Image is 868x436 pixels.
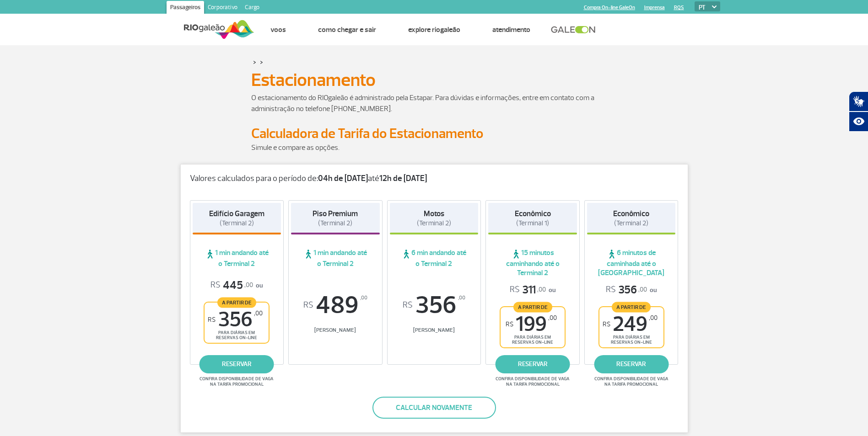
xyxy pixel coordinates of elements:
a: Como chegar e sair [318,25,376,34]
strong: Motos [424,209,444,218]
span: 199 [506,314,557,335]
a: Explore RIOgaleão [408,25,460,34]
strong: 04h de [DATE] [318,173,368,184]
a: RQS [674,5,684,11]
span: para diárias em reservas on-line [607,335,656,345]
span: (Terminal 2) [614,219,648,228]
p: ou [606,283,657,297]
span: A partir de [513,302,552,312]
sup: ,00 [254,309,263,317]
button: Calcular novamente [372,397,496,419]
span: A partir de [217,297,256,308]
strong: Piso Premium [313,209,358,218]
span: (Terminal 2) [220,219,254,228]
span: 356 [606,283,647,297]
a: Cargo [241,1,263,16]
div: Plugin de acessibilidade da Hand Talk. [849,91,868,132]
a: reservar [199,355,274,373]
a: Passageiros [167,1,204,16]
a: Atendimento [492,25,530,34]
sup: ,00 [548,314,557,322]
span: (Terminal 1) [516,219,549,228]
span: Confira disponibilidade de vaga na tarifa promocional [494,376,571,387]
button: Abrir tradutor de língua de sinais. [849,91,868,112]
strong: 12h de [DATE] [379,173,427,184]
sup: ,00 [649,314,658,322]
span: (Terminal 2) [318,219,352,228]
a: > [260,57,263,67]
span: 1 min andando até o Terminal 2 [193,248,281,268]
span: [PERSON_NAME] [291,327,380,334]
sup: R$ [208,316,216,324]
a: reservar [594,355,669,373]
a: Compra On-line GaleOn [584,5,635,11]
sup: ,00 [458,293,465,303]
span: [PERSON_NAME] [390,327,479,334]
p: O estacionamento do RIOgaleão é administrado pela Estapar. Para dúvidas e informações, entre em c... [251,92,617,114]
sup: R$ [403,300,413,310]
span: 1 min andando até o Terminal 2 [291,248,380,268]
span: 489 [291,293,380,318]
p: ou [210,278,263,292]
p: ou [510,283,555,297]
span: para diárias em reservas on-line [212,330,261,340]
strong: Edifício Garagem [209,209,264,218]
strong: Econômico [515,209,551,218]
span: 356 [208,309,263,330]
span: (Terminal 2) [417,219,451,228]
strong: Econômico [613,209,649,218]
sup: R$ [603,320,610,328]
span: 249 [603,314,658,335]
a: reservar [496,355,570,373]
sup: R$ [303,300,313,310]
h1: Estacionamento [251,72,617,88]
p: Simule e compare as opções. [251,142,617,153]
p: Valores calculados para o período de: até [190,174,679,184]
span: 311 [510,283,546,297]
span: Confira disponibilidade de vaga na tarifa promocional [198,376,275,387]
span: para diárias em reservas on-line [508,335,557,345]
span: Confira disponibilidade de vaga na tarifa promocional [593,376,670,387]
sup: R$ [506,320,513,328]
sup: ,00 [360,293,367,303]
span: A partir de [612,302,651,312]
h2: Calculadora de Tarifa do Estacionamento [251,125,617,142]
span: 6 min andando até o Terminal 2 [390,248,479,268]
span: 15 minutos caminhando até o Terminal 2 [488,248,577,277]
a: Imprensa [644,5,665,11]
a: Voos [270,25,286,34]
span: 445 [210,278,253,292]
a: > [253,57,256,67]
button: Abrir recursos assistivos. [849,112,868,132]
span: 356 [390,293,479,318]
a: Corporativo [204,1,241,16]
span: 6 minutos de caminhada até o [GEOGRAPHIC_DATA] [587,248,676,277]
